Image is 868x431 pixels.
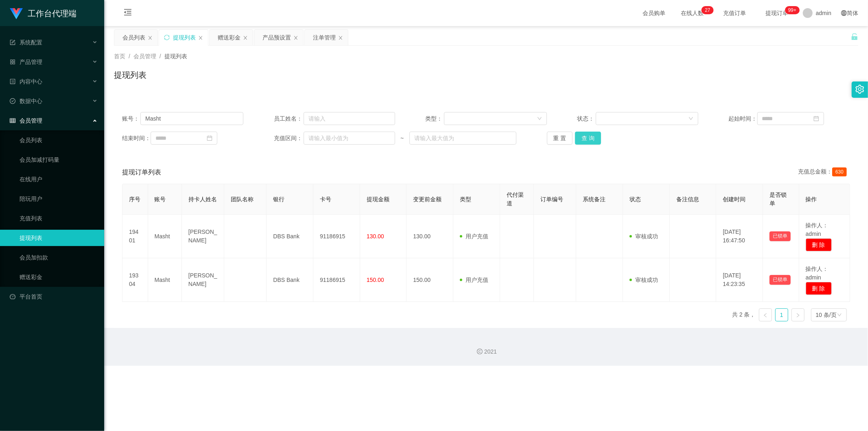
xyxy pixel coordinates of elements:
div: 充值总金额： [798,167,850,177]
span: 备注信息 [676,196,699,202]
span: 卡号 [320,196,331,202]
span: 变更前金额 [413,196,442,202]
button: 重 置 [547,132,573,145]
i: 图标: close [338,35,343,40]
i: 图标: check-circle-o [10,98,15,104]
span: 提现订单列表 [122,167,161,177]
i: 图标: calendar [207,135,212,141]
img: logo.9652507e.png [10,8,23,20]
span: 产品管理 [10,59,42,65]
span: 审核成功 [630,233,658,240]
sup: 27 [702,6,713,14]
i: 图标: close [293,35,298,40]
i: 图标: copyright [477,349,483,354]
i: 图标: table [10,118,15,123]
span: 用户充值 [460,277,488,283]
span: / [129,53,130,59]
td: DBS Bank [267,258,313,302]
span: 630 [832,167,847,176]
a: 在线用户 [20,171,98,187]
td: [PERSON_NAME] [182,258,224,302]
li: 共 2 条， [732,308,756,321]
a: 会员加扣款 [20,249,98,266]
span: 会员管理 [133,53,156,59]
td: 19401 [122,215,148,258]
span: 状态 [630,196,641,202]
a: 工作台代理端 [10,10,77,16]
span: 提现列表 [164,53,187,59]
i: 图标: form [10,40,15,45]
i: 图标: appstore-o [10,59,15,65]
span: 130.00 [367,233,384,240]
div: 会员列表 [122,30,145,45]
span: 审核成功 [630,277,658,283]
span: 是否锁单 [770,191,787,207]
input: 请输入最小值为 [304,132,395,145]
td: 91186915 [313,215,360,258]
span: 创建时间 [723,196,746,202]
span: 提现订单 [761,10,792,16]
button: 查 询 [575,132,601,145]
i: 图标: close [243,35,248,40]
i: 图标: unlock [851,33,858,40]
i: 图标: down [537,116,542,122]
h1: 提现列表 [114,69,146,81]
li: 上一页 [759,308,772,321]
span: 团队名称 [231,196,254,202]
span: 充值区间： [274,134,304,143]
div: 产品预设置 [262,30,291,45]
span: 银行 [273,196,284,202]
i: 图标: close [198,35,203,40]
a: 赠送彩金 [20,269,98,285]
i: 图标: left [763,313,768,318]
a: 会员列表 [20,132,98,148]
li: 下一页 [791,308,805,321]
td: 19304 [122,258,148,302]
input: 请输入 [140,112,243,125]
i: 图标: global [841,10,847,16]
span: 账号： [122,114,140,123]
i: 图标: down [689,116,693,122]
span: 用户充值 [460,233,488,240]
p: 2 [705,6,708,14]
i: 图标: sync [164,35,170,40]
div: 提现列表 [173,30,196,45]
td: [DATE] 16:47:50 [716,215,763,258]
div: 注单管理 [313,30,336,45]
p: 7 [708,6,711,14]
td: [DATE] 14:23:35 [716,258,763,302]
div: 2021 [111,347,861,356]
td: Masht [148,258,182,302]
a: 会员加减打码量 [20,152,98,168]
span: 操作 [806,196,817,202]
span: / [160,53,161,59]
span: 状态： [577,114,596,123]
div: 10 条/页 [816,309,837,321]
span: 操作人：admin [806,222,829,237]
span: 持卡人姓名 [188,196,217,202]
sup: 1075 [785,6,800,14]
span: 提现金额 [367,196,389,202]
span: 结束时间： [122,134,151,143]
span: 起始时间： [729,114,757,123]
span: 内容中心 [10,78,42,85]
i: 图标: profile [10,79,15,84]
i: 图标: right [796,313,800,318]
div: 赠送彩金 [218,30,241,45]
a: 陪玩用户 [20,191,98,207]
i: 图标: calendar [813,116,819,121]
td: 150.00 [407,258,453,302]
span: 账号 [155,196,166,202]
span: 员工姓名： [274,114,304,123]
span: 系统配置 [10,39,42,46]
span: 订单编号 [540,196,563,202]
span: 类型： [425,114,444,123]
td: Masht [148,215,182,258]
span: 类型 [460,196,471,202]
span: 操作人：admin [806,266,829,281]
input: 请输入 [304,112,395,125]
button: 已锁单 [770,231,791,241]
li: 1 [775,308,788,321]
a: 1 [776,309,788,321]
a: 提现列表 [20,230,98,246]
